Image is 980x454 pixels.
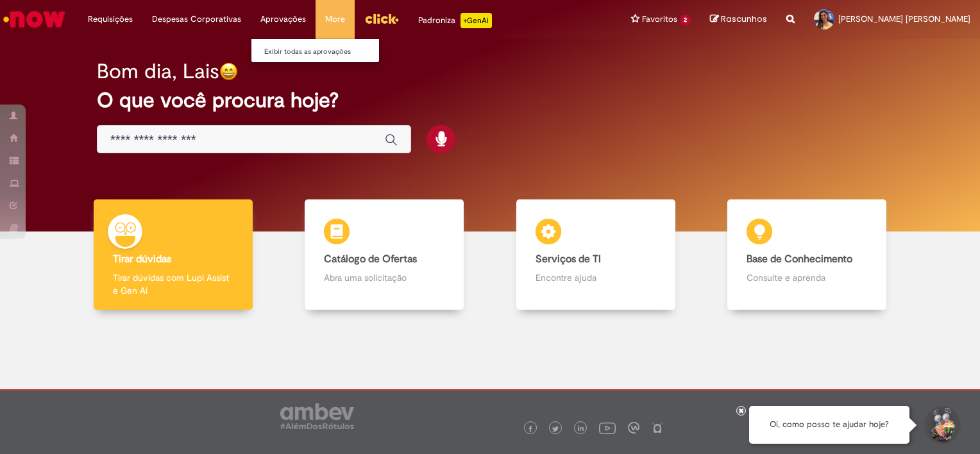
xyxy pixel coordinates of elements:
span: Favoritos [642,13,677,26]
span: More [325,13,345,26]
img: logo_footer_twitter.png [552,426,559,432]
h2: Bom dia, Lais [97,60,219,83]
b: Catálogo de Ofertas [324,253,417,265]
span: [PERSON_NAME] [PERSON_NAME] [838,13,970,24]
img: click_logo_yellow_360x200.png [364,9,399,28]
b: Tirar dúvidas [113,253,171,265]
img: logo_footer_youtube.png [599,419,616,436]
div: Padroniza [418,13,492,28]
img: logo_footer_ambev_rotulo_gray.png [280,403,354,429]
img: logo_footer_workplace.png [628,422,639,433]
a: Tirar dúvidas Tirar dúvidas com Lupi Assist e Gen Ai [67,199,279,310]
img: logo_footer_facebook.png [527,426,534,432]
span: Aprovações [260,13,306,26]
ul: Aprovações [251,38,380,63]
img: happy-face.png [219,62,238,81]
span: Requisições [88,13,133,26]
img: logo_footer_linkedin.png [578,425,584,433]
a: Catálogo de Ofertas Abra uma solicitação [279,199,491,310]
p: Abra uma solicitação [324,271,444,284]
p: Consulte e aprenda [747,271,867,284]
button: Iniciar Conversa de Suporte [922,406,961,444]
p: +GenAi [460,13,492,28]
img: ServiceNow [1,6,67,32]
span: Despesas Corporativas [152,13,241,26]
span: Rascunhos [721,13,767,25]
b: Serviços de TI [536,253,601,265]
a: Rascunhos [710,13,767,26]
p: Tirar dúvidas com Lupi Assist e Gen Ai [113,271,233,297]
a: Base de Conhecimento Consulte e aprenda [702,199,913,310]
b: Base de Conhecimento [747,253,852,265]
p: Encontre ajuda [536,271,656,284]
a: Exibir todas as aprovações [251,45,393,59]
a: Serviços de TI Encontre ajuda [490,199,702,310]
h2: O que você procura hoje? [97,89,883,112]
img: logo_footer_naosei.png [652,422,663,433]
span: 2 [680,15,691,26]
div: Oi, como posso te ajudar hoje? [749,406,909,444]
